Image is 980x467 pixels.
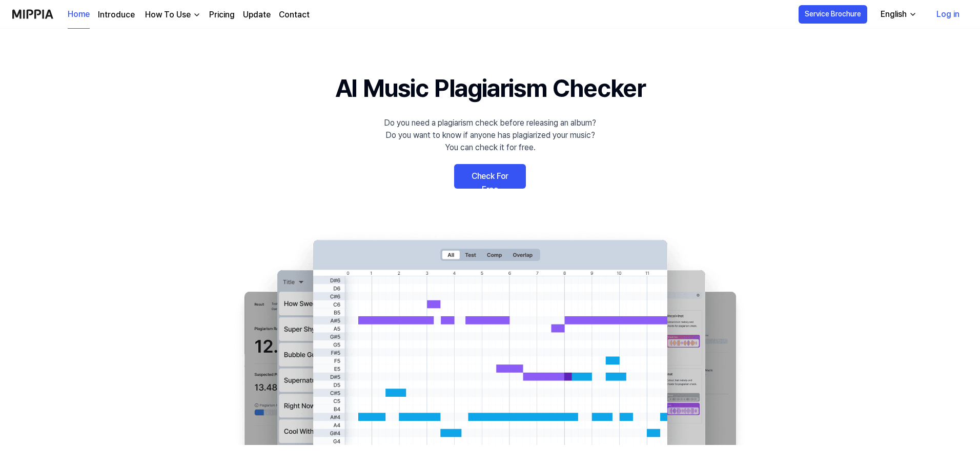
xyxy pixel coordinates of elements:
button: Service Brochure [799,5,867,24]
img: main Image [223,230,757,445]
div: English [879,8,909,21]
button: English [872,4,923,25]
div: How To Use [143,9,193,21]
h1: AI Music Plagiarism Checker [335,70,645,107]
img: down [193,11,201,19]
div: Do you need a plagiarism check before releasing an album? Do you want to know if anyone has plagi... [384,117,596,154]
a: Home [68,1,90,29]
a: Update [243,9,271,21]
a: Introduce [98,9,135,21]
a: Check For Free [454,164,526,189]
button: How To Use [143,9,201,21]
a: Pricing [209,9,235,21]
a: Contact [279,9,310,21]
